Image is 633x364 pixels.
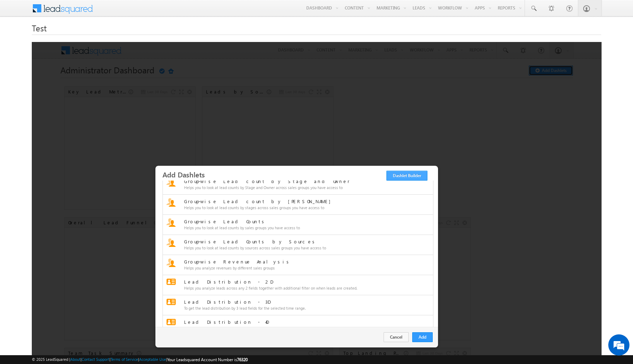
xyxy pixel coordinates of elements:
[135,196,144,205] img: Report Image
[152,257,376,263] div: Lead Distribution - 3D
[152,136,376,142] div: Group-wise Lead count by Stage and Owner
[152,243,376,249] div: Helps you analyze leads across any 2 fields together with additional filter on when leads are cre...
[96,217,128,227] em: Start Chat
[237,357,248,362] span: 76320
[116,4,133,20] div: Minimize live chat window
[139,357,166,362] a: Acceptable Use
[82,357,110,362] a: Contact Support
[152,277,376,283] div: Lead Distribution - 4D
[152,196,376,203] div: Group-wise Lead Counts by Sources
[352,290,377,300] button: Cancel
[135,136,144,145] img: Report Image
[135,257,144,263] img: Report Image
[9,65,129,211] textarea: Type your message and hit 'Enter'
[32,356,248,363] span: © 2025 LeadSquared | | | | |
[167,357,248,362] span: Your Leadsquared Account Number is
[37,37,119,46] div: Chat with us now
[152,223,376,229] div: Helps you analyze revenues by different sales groups
[12,37,30,46] img: d_60004797649_company_0_60004797649
[152,156,376,163] div: Group-wise Lead count by [PERSON_NAME]
[152,237,376,243] div: Lead Distribution - 2D
[152,283,376,290] div: To get the lead distribution by 4 lead fields for the selected time range.
[152,176,376,183] div: Group-wise Lead Counts
[135,156,144,165] img: Report Image
[131,126,404,139] h3: Add Dashlets
[135,176,144,185] img: Report Image
[70,357,81,362] a: About
[152,142,376,149] div: Helps you to look at lead counts by Stage and Owner across sales groups you have access to
[152,203,376,209] div: Helps you to look at lead counts by sources across sales groups you have access to
[135,237,144,243] img: Report Image
[380,290,401,300] button: Add
[135,277,144,283] img: Report Image
[152,163,376,169] div: Helps you to look at lead counts by stages across sales groups you have access to
[152,217,376,223] div: Group-wise Revenue Analysis
[355,129,396,139] a: Dashlet Builder
[152,263,376,269] div: To get the lead distribution by 3 lead fields for the selected time range.
[152,183,376,189] div: Helps you to look at lead counts by sales groups you have access to
[32,22,47,34] span: Test
[111,357,138,362] a: Terms of Service
[135,217,144,225] img: Report Image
